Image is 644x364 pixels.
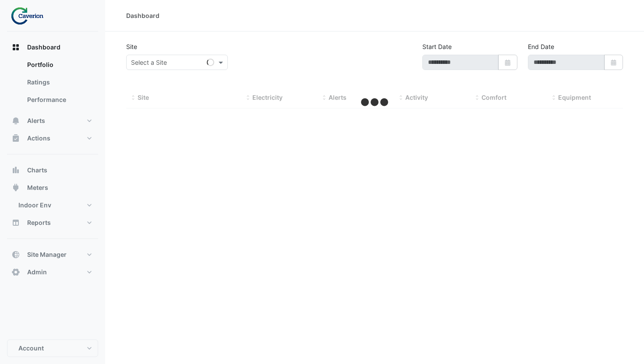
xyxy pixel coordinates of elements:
[252,94,283,101] span: Electricity
[7,263,98,281] button: Admin
[27,268,47,276] span: Admin
[126,42,137,51] label: Site
[11,7,50,24] img: Company Logo
[27,218,51,227] span: Reports
[7,38,98,56] button: Dashboard
[27,166,47,175] span: Charts
[422,42,452,51] label: Start Date
[18,201,51,210] span: Indoor Env
[11,116,20,125] app-icon: Alerts
[481,94,506,101] span: Comfort
[7,56,98,112] div: Dashboard
[7,179,98,196] button: Meters
[27,134,50,143] span: Actions
[11,218,20,227] app-icon: Reports
[7,339,98,357] button: Account
[27,250,67,259] span: Site Manager
[27,183,48,192] span: Meters
[20,91,98,108] a: Performance
[11,183,20,192] app-icon: Meters
[558,94,591,101] span: Equipment
[329,94,347,101] span: Alerts
[11,43,20,52] app-icon: Dashboard
[11,166,20,175] app-icon: Charts
[7,246,98,263] button: Site Manager
[126,11,159,20] div: Dashboard
[7,112,98,129] button: Alerts
[20,73,98,91] a: Ratings
[18,344,44,353] span: Account
[11,134,20,143] app-icon: Actions
[138,94,149,101] span: Site
[11,268,20,276] app-icon: Admin
[27,116,45,125] span: Alerts
[7,196,98,214] button: Indoor Env
[11,250,20,259] app-icon: Site Manager
[405,94,428,101] span: Activity
[20,56,98,73] a: Portfolio
[7,129,98,147] button: Actions
[7,214,98,231] button: Reports
[528,42,554,51] label: End Date
[27,43,60,52] span: Dashboard
[7,161,98,179] button: Charts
